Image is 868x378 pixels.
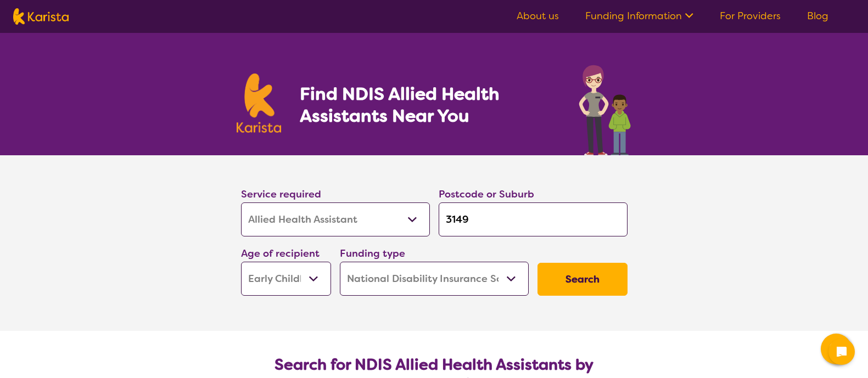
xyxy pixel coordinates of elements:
[807,9,828,22] a: Blog
[537,263,628,296] button: Search
[821,334,852,364] button: Channel Menu
[439,202,628,236] input: Type
[585,9,693,22] a: Funding Information
[720,9,781,22] a: For Providers
[340,247,405,260] label: Funding type
[237,74,282,133] img: Karista logo
[13,8,69,25] img: Karista logo
[439,188,534,201] label: Postcode or Suburb
[576,59,632,155] img: allied-health-assistant
[241,247,320,260] label: Age of recipient
[241,188,321,201] label: Service required
[300,83,541,127] h1: Find NDIS Allied Health Assistants Near You
[517,9,559,22] a: About us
